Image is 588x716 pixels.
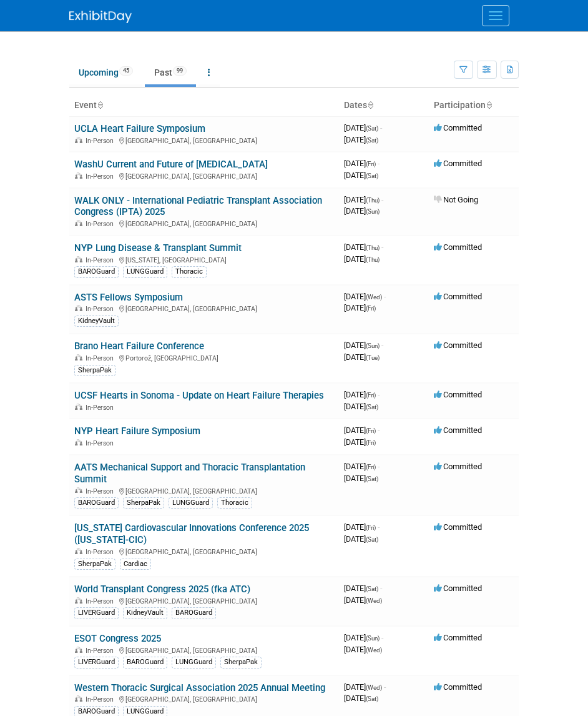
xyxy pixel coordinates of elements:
[344,206,380,216] span: [DATE]
[74,485,334,495] div: [GEOGRAPHIC_DATA], [GEOGRAPHIC_DATA]
[74,292,183,303] a: ASTS Fellows Symposium
[120,559,151,570] div: Cardiac
[366,294,382,301] span: (Wed)
[75,256,82,262] img: In-Person Event
[75,597,82,604] img: In-Person Event
[169,497,213,509] div: LUNGGuard
[434,242,482,252] span: Committed
[344,645,382,654] span: [DATE]
[97,100,103,110] a: Sort by Event Name
[74,254,334,264] div: [US_STATE], [GEOGRAPHIC_DATA]
[74,135,334,145] div: [GEOGRAPHIC_DATA], [GEOGRAPHIC_DATA]
[75,354,82,360] img: In-Person Event
[86,404,117,412] span: In-Person
[74,365,115,376] div: SherpaPak
[86,695,117,704] span: In-Person
[75,548,82,554] img: In-Person Event
[69,11,132,23] img: ExhibitDay
[384,292,386,301] span: -
[366,305,376,312] span: (Fri)
[482,5,509,26] button: Menu
[344,135,378,144] span: [DATE]
[74,607,119,619] div: LIVERGuard
[74,657,119,668] div: LIVERGuard
[344,474,378,483] span: [DATE]
[75,172,82,179] img: In-Person Event
[75,647,82,653] img: In-Person Event
[381,341,383,350] span: -
[380,123,382,132] span: -
[366,208,380,215] span: (Sun)
[366,354,380,361] span: (Tue)
[366,695,378,702] span: (Sat)
[344,341,383,350] span: [DATE]
[366,404,378,410] span: (Sat)
[217,497,252,509] div: Thoracic
[74,497,119,509] div: BAROGuard
[86,647,117,655] span: In-Person
[74,595,334,605] div: [GEOGRAPHIC_DATA], [GEOGRAPHIC_DATA]
[366,342,380,349] span: (Sun)
[173,66,187,76] span: 99
[366,524,376,531] span: (Fri)
[339,95,429,116] th: Dates
[86,487,117,495] span: In-Person
[74,341,204,352] a: Brano Heart Failure Conference
[366,427,376,434] span: (Fri)
[74,546,334,556] div: [GEOGRAPHIC_DATA], [GEOGRAPHIC_DATA]
[434,123,482,132] span: Committed
[220,657,262,668] div: SherpaPak
[344,195,383,204] span: [DATE]
[69,61,142,84] a: Upcoming45
[172,607,216,619] div: BAROGuard
[380,584,382,593] span: -
[344,159,380,168] span: [DATE]
[344,123,382,132] span: [DATE]
[378,159,380,168] span: -
[74,123,205,134] a: UCLA Heart Failure Symposium
[367,100,373,110] a: Sort by Start Date
[344,292,386,301] span: [DATE]
[344,242,383,252] span: [DATE]
[344,522,380,532] span: [DATE]
[74,303,334,313] div: [GEOGRAPHIC_DATA], [GEOGRAPHIC_DATA]
[429,95,519,116] th: Participation
[434,195,478,204] span: Not Going
[86,256,117,264] span: In-Person
[344,390,380,399] span: [DATE]
[74,694,334,704] div: [GEOGRAPHIC_DATA], [GEOGRAPHIC_DATA]
[74,559,115,570] div: SherpaPak
[366,392,376,399] span: (Fri)
[75,695,82,702] img: In-Person Event
[366,172,378,179] span: (Sat)
[172,657,216,668] div: LUNGGuard
[344,402,378,411] span: [DATE]
[366,439,376,446] span: (Fri)
[74,352,334,362] div: Portorož, [GEOGRAPHIC_DATA]
[366,585,378,592] span: (Sat)
[344,352,380,362] span: [DATE]
[366,197,380,204] span: (Thu)
[486,100,492,110] a: Sort by Participation Type
[74,195,322,218] a: WALK ONLY - International Pediatric Transplant Association Congress (IPTA) 2025
[74,159,268,170] a: WashU Current and Future of [MEDICAL_DATA]
[75,439,82,445] img: In-Person Event
[172,266,207,277] div: Thoracic
[344,425,380,435] span: [DATE]
[434,390,482,399] span: Committed
[344,437,376,447] span: [DATE]
[75,404,82,410] img: In-Person Event
[366,161,376,167] span: (Fri)
[378,390,380,399] span: -
[86,354,117,362] span: In-Person
[378,522,380,532] span: -
[86,172,117,181] span: In-Person
[366,464,376,470] span: (Fri)
[74,682,325,694] a: Western Thoracic Surgical Association 2025 Annual Meeting
[366,137,378,144] span: (Sat)
[344,462,380,471] span: [DATE]
[434,159,482,168] span: Committed
[75,220,82,226] img: In-Person Event
[145,61,196,84] a: Past99
[75,137,82,143] img: In-Person Event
